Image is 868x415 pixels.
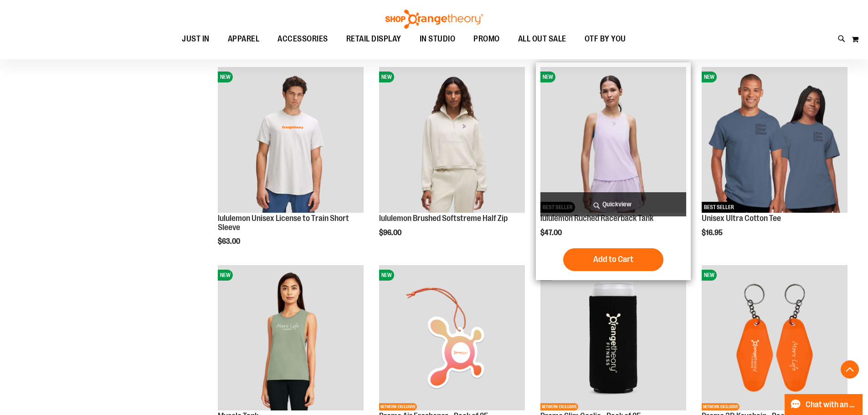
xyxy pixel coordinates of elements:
[540,265,686,412] a: Promo Slim Coolie - Pack of 25NEWNETWORK EXCLUSIVE
[702,67,847,214] a: Unisex Ultra Cotton TeeNEWBEST SELLER
[379,229,403,237] span: $96.00
[536,62,691,280] div: product
[593,254,633,264] span: Add to Cart
[697,62,852,260] div: product
[563,248,663,271] button: Add to Cart
[785,394,863,415] button: Chat with an Expert
[379,67,525,214] a: lululemon Brushed Softstreme Half ZipNEW
[702,67,847,213] img: Unisex Ultra Cotton Tee
[540,214,653,223] a: lululemon Ruched Racerback Tank
[379,265,525,412] a: Promo Air Freshener - Pack of 25NEWNETWORK EXCLUSIVE
[375,62,529,260] div: product
[218,72,233,82] span: NEW
[806,400,857,409] span: Chat with an Expert
[585,29,626,49] span: OTF BY YOU
[473,29,500,49] span: PROMO
[218,237,241,246] span: $63.00
[540,67,686,213] img: lululemon Ruched Racerback Tank
[218,265,364,412] a: Muscle TankNEW
[218,67,364,213] img: lululemon Unisex License to Train Short Sleeve
[379,214,508,223] a: lululemon Brushed Softstreme Half Zip
[702,214,781,223] a: Unisex Ultra Cotton Tee
[841,360,859,379] button: Back To Top
[346,29,401,49] span: RETAIL DISPLAY
[540,265,686,411] img: Promo Slim Coolie - Pack of 25
[218,270,233,281] span: NEW
[379,403,417,410] span: NETWORK EXCLUSIVE
[420,29,456,49] span: IN STUDIO
[540,229,563,237] span: $47.00
[379,270,394,281] span: NEW
[702,265,847,412] a: Promo 3D Keychain - Pack of 25NEWNETWORK EXCLUSIVE
[182,29,210,49] span: JUST IN
[540,67,686,214] a: lululemon Ruched Racerback TankNEWBEST SELLER
[384,10,484,29] img: Shop Orangetheory
[540,192,686,216] a: Quickview
[218,265,364,411] img: Muscle Tank
[702,72,717,82] span: NEW
[702,403,740,410] span: NETWORK EXCLUSIVE
[218,214,349,232] a: lululemon Unisex License to Train Short Sleeve
[702,202,736,213] span: BEST SELLER
[540,72,555,82] span: NEW
[379,265,525,411] img: Promo Air Freshener - Pack of 25
[702,270,717,281] span: NEW
[518,29,566,49] span: ALL OUT SALE
[213,62,368,269] div: product
[379,67,525,213] img: lululemon Brushed Softstreme Half Zip
[228,29,260,49] span: APPAREL
[702,229,724,237] span: $16.95
[379,72,394,82] span: NEW
[702,265,847,411] img: Promo 3D Keychain - Pack of 25
[540,403,578,410] span: NETWORK EXCLUSIVE
[218,67,364,214] a: lululemon Unisex License to Train Short SleeveNEW
[277,29,328,49] span: ACCESSORIES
